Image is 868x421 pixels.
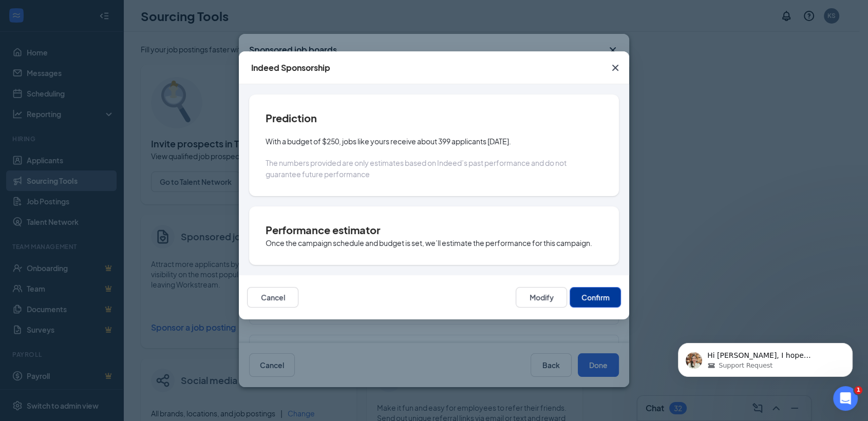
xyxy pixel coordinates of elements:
span: The numbers provided are only estimates based on Indeed’s past performance and do not guarantee f... [266,158,567,179]
button: Confirm [570,287,621,308]
iframe: Intercom notifications message [663,321,868,393]
button: Close [601,51,629,84]
span: Once the campaign schedule and budget is set, we’ll estimate the performance for this campaign. [266,238,592,247]
h4: Performance estimator [266,223,602,237]
button: Modify [516,287,567,308]
span: With a budget of $250, jobs like yours receive about 399 applicants [DATE]. [266,137,511,146]
iframe: Intercom live chat [833,386,858,411]
div: Indeed Sponsorship [251,62,330,73]
h4: Prediction [266,111,602,125]
span: 1 [854,386,862,394]
button: Cancel [247,287,298,308]
svg: Cross [609,62,621,74]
